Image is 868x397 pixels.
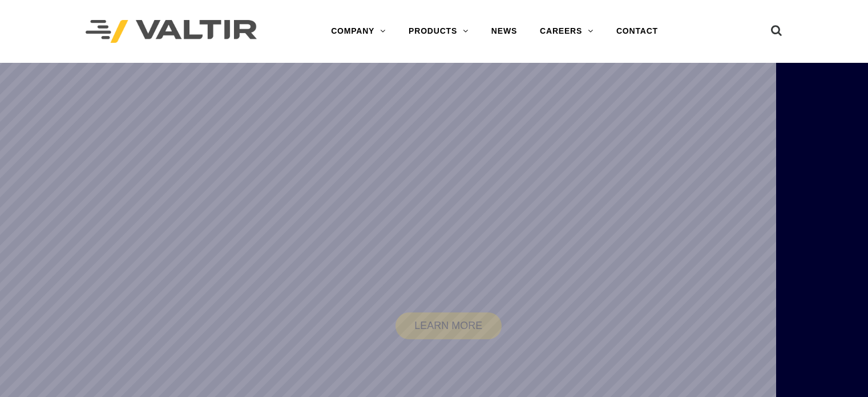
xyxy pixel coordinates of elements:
a: CAREERS [528,20,605,43]
a: LEARN MORE [395,312,502,339]
a: PRODUCTS [397,20,480,43]
a: NEWS [480,20,528,43]
a: CONTACT [605,20,669,43]
a: COMPANY [320,20,397,43]
img: Valtir [86,20,257,43]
